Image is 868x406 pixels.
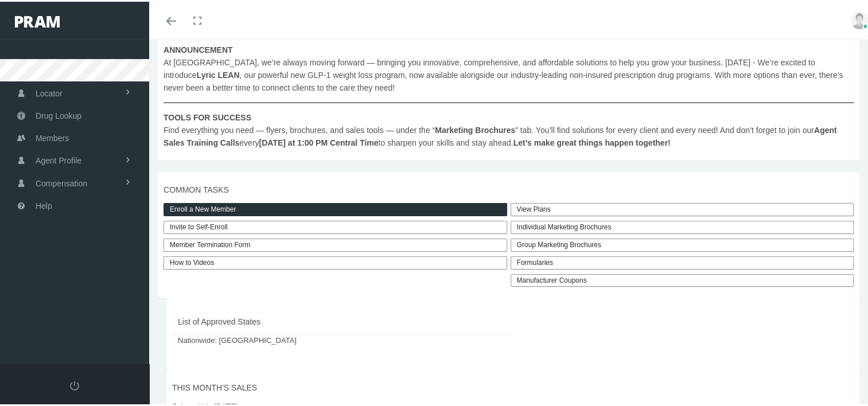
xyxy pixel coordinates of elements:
a: Enroll a New Member [164,201,507,214]
a: How to Videos [164,255,507,268]
div: Individual Marketing Brochures [511,219,854,232]
img: user-placeholder.jpg [851,10,868,28]
a: Member Termination Form [164,237,507,250]
b: [DATE] at 1:00 PM Central Time [259,136,379,146]
span: THIS MONTH'S SALES [172,380,854,392]
a: Manufacturer Coupons [511,272,854,286]
div: Formularies [511,255,854,268]
span: Agent Profile [36,148,81,170]
span: Drug Lookup [36,103,81,125]
span: List of Approved States [178,314,507,326]
b: ANNOUNCEMENT [164,44,233,53]
span: Locator [36,81,63,103]
span: Compensation [36,171,87,193]
b: Marketing Brochures [435,124,515,133]
span: Help [36,193,52,215]
b: TOOLS FOR SUCCESS [164,111,251,120]
div: Group Marketing Brochures [511,237,854,250]
span: Nationwide: [GEOGRAPHIC_DATA] [178,333,507,345]
span: COMMON TASKS [164,182,854,194]
img: PRAM_20_x_78.png [15,14,60,26]
a: Invite to Self-Enroll [164,219,507,232]
b: Let’s make great things happen together! [513,136,671,146]
b: Agent Sales Training Calls [164,124,837,146]
a: View Plans [511,201,854,214]
b: Lyric LEAN [197,69,240,78]
span: Members [36,126,69,147]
